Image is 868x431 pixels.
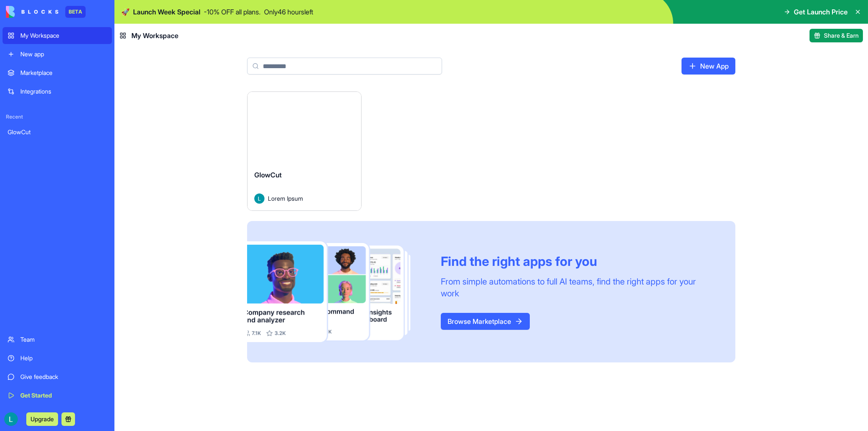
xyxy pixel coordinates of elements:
[20,391,107,400] div: Get Started
[131,30,178,41] span: My Workspace
[3,46,112,63] a: New app
[65,6,86,18] div: BETA
[441,313,530,330] a: Browse Marketplace
[204,7,261,17] p: - 10 % OFF all plans.
[247,241,427,343] img: Frame_181_egmpey.png
[3,387,112,404] a: Get Started
[20,69,107,77] div: Marketplace
[20,87,107,96] div: Integrations
[810,29,863,42] button: Share & Earn
[3,83,112,100] a: Integrations
[254,171,282,179] span: GlowCut
[8,128,107,136] div: GlowCut
[682,58,735,75] a: New App
[794,7,848,17] span: Get Launch Price
[6,6,58,18] img: logo
[26,412,58,426] button: Upgrade
[441,276,715,299] div: From simple automations to full AI teams, find the right apps for your work
[3,331,112,348] a: Team
[20,31,107,40] div: My Workspace
[20,373,107,381] div: Give feedback
[20,50,107,58] div: New app
[121,7,130,17] span: 🚀
[3,124,112,141] a: GlowCut
[20,335,107,344] div: Team
[441,254,715,269] div: Find the right apps for you
[3,368,112,385] a: Give feedback
[20,354,107,362] div: Help
[824,31,859,40] span: Share & Earn
[3,64,112,81] a: Marketplace
[3,350,112,367] a: Help
[4,412,18,426] img: ACg8ocKzruNmHZhp-s8fU1ma4TsR-qf0RaDGJiACWOWag_BfC5-xCg=s96-c
[26,414,58,423] a: Upgrade
[254,193,264,204] img: Avatar
[3,113,112,120] span: Recent
[247,91,362,211] a: GlowCutAvatarLorem Ipsum
[264,7,313,17] p: Only 46 hours left
[133,7,200,17] span: Launch Week Special
[268,194,303,203] span: Lorem Ipsum
[6,6,86,18] a: BETA
[3,27,112,44] a: My Workspace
